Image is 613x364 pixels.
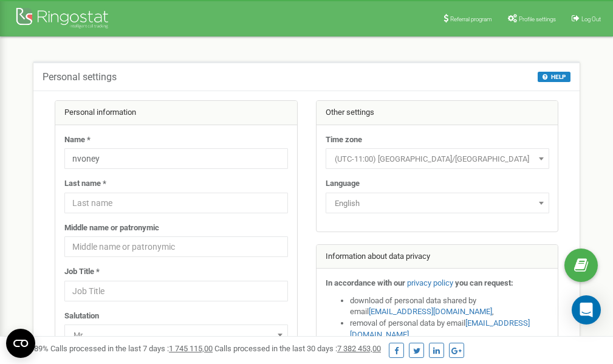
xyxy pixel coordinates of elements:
[64,222,159,234] label: Middle name or patronymic
[64,134,91,146] label: Name *
[214,344,381,353] span: Calls processed in the last 30 days :
[581,16,601,22] span: Log Out
[337,344,381,353] u: 7 382 453,00
[64,148,288,169] input: Name
[538,72,570,82] button: HELP
[6,329,35,358] button: Open CMP widget
[317,245,558,269] div: Information about data privacy
[64,281,288,301] input: Job Title
[519,16,556,22] span: Profile settings
[64,325,288,345] span: Mr.
[450,16,492,22] span: Referral program
[455,278,513,287] strong: you can request:
[350,295,549,318] li: download of personal data shared by email ,
[326,278,405,287] strong: In accordance with our
[69,327,284,344] span: Mr.
[369,307,492,316] a: [EMAIL_ADDRESS][DOMAIN_NAME]
[64,311,99,322] label: Salutation
[43,72,117,83] h5: Personal settings
[55,101,297,125] div: Personal information
[64,236,288,257] input: Middle name or patronymic
[330,195,545,212] span: English
[169,344,213,353] u: 1 745 115,00
[326,178,360,190] label: Language
[350,318,549,340] li: removal of personal data by email ,
[317,101,558,125] div: Other settings
[64,193,288,213] input: Last name
[326,148,549,169] span: (UTC-11:00) Pacific/Midway
[50,344,213,353] span: Calls processed in the last 7 days :
[64,266,100,278] label: Job Title *
[407,278,453,287] a: privacy policy
[326,134,362,146] label: Time zone
[572,295,601,325] div: Open Intercom Messenger
[326,193,549,213] span: English
[64,178,106,190] label: Last name *
[330,151,545,168] span: (UTC-11:00) Pacific/Midway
